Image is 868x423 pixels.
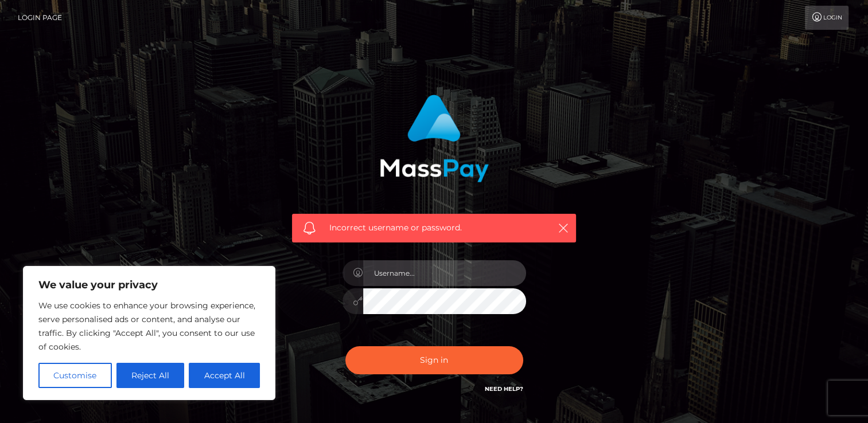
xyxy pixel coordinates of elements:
p: We use cookies to enhance your browsing experience, serve personalised ads or content, and analys... [38,299,260,354]
button: Accept All [189,363,260,388]
a: Need Help? [485,385,523,393]
button: Sign in [345,346,523,374]
a: Login Page [18,6,62,30]
div: We value your privacy [23,266,275,400]
button: Reject All [116,363,185,388]
span: Incorrect username or password. [329,222,539,234]
button: Customise [38,363,112,388]
input: Username... [363,260,526,286]
p: We value your privacy [38,278,260,292]
img: MassPay Login [380,95,489,182]
a: Login [805,6,848,30]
